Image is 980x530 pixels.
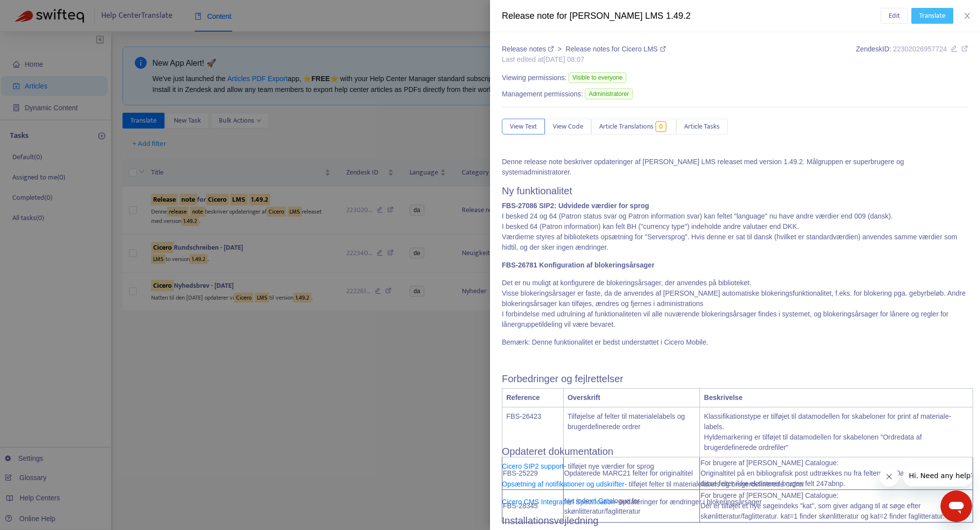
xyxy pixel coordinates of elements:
td: Klassifikationstype er tilføjet til datamodellen for skabeloner for print af materiale-labels. Hy... [700,407,973,457]
button: Article Translations0 [591,119,676,134]
span: Hi. Need any help? [6,7,71,15]
strong: Reference [506,394,540,401]
iframe: Stäng meddelande [879,467,899,486]
span: Administratorer [585,88,633,99]
iframe: Knapp för att öppna meddelandefönstret [940,490,972,522]
div: Zendesk ID: [856,44,968,65]
div: > [502,44,666,54]
strong: Beskrivelse [704,394,742,401]
h2: Installationsvejledning [502,515,968,527]
button: View Text [502,119,545,134]
button: View Code [545,119,591,134]
strong: Overskrift [568,394,600,401]
p: Bemærk: Denne funktionalitet er bedst understøttet i Cicero Mobile. [502,337,968,348]
span: 0 [655,121,667,132]
strong: FBS-26781 Konfiguration af blokeringsårsager [502,261,654,269]
td: Opdaterede MARC21 felter for originaltitel [563,457,699,490]
div: Last edited at [DATE] 08:07 [502,54,666,65]
button: Close [960,11,974,21]
p: Denne release note beskriver opdateringer af [PERSON_NAME] LMS releaset med version 1.49.2. Målgr... [502,157,968,177]
td: FBS-25229 [502,457,564,490]
p: - tilføjet felter til materialelabels og brugerdefinerede ordrer [502,479,968,489]
td: For brugere af [PERSON_NAME] Catalogue: Originaltitel på en bibliografisk post udtrækkes nu fra f... [700,457,973,490]
span: Translate [919,10,945,21]
span: 22302026957724 [893,45,947,53]
iframe: Meddelande från företag [903,465,972,486]
h2: Forbedringer og fejlrettelser [502,373,968,385]
span: Article Tasks [684,121,720,132]
span: Edit [889,10,900,21]
p: Det er nu muligt at konfigurere de blokeringsårsager, der anvendes på biblioteket. Visse blokerin... [502,278,968,330]
p: I besked 24 og 64 (Patron status svar og Patron information svar) kan feltet "language" nu have a... [502,201,968,253]
button: Edit [881,8,908,24]
span: Viewing permissions: [502,73,567,83]
a: Cicero CMS Integration Specification [502,498,615,506]
button: Translate [911,8,953,24]
a: Release notes [502,45,556,53]
td: FBS-26423 [502,407,564,457]
span: View Code [553,121,583,132]
p: - tilføjet nye værdier for sprog [502,461,968,472]
a: Opsætning af notifikationer og udskrifter [502,480,624,488]
td: FBS-28345 [502,490,564,523]
p: - opdateringer for ændringer i blokeringsårsager [502,497,968,507]
td: Tilføjelse af felter til materialelabels og brugerdefinerede ordrer [563,407,699,457]
td: For brugere af [PERSON_NAME] Catalogue: Der er tilføjet et nye søgeindeks "kat", som giver adgang... [700,490,973,523]
span: View Text [510,121,537,132]
span: close [963,12,971,20]
span: Article Translations [599,121,653,132]
strong: FBS-27086 SIP2: Udvidede værdier for sprog [502,202,649,210]
a: Cicero SIP2 support [502,462,564,470]
button: Article Tasks [676,119,728,134]
a: Release notes for Cicero LMS [566,45,666,53]
span: Management permissions: [502,89,583,99]
h2: Ny funktionalitet [502,185,968,197]
div: Release note for [PERSON_NAME] LMS 1.49.2 [502,9,881,23]
span: Visible to everyone [569,72,626,83]
h2: Opdateret dokumentation [502,445,968,457]
td: Nyt index i Catalogue for skønlitteratur/faglitteratur [563,490,699,523]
